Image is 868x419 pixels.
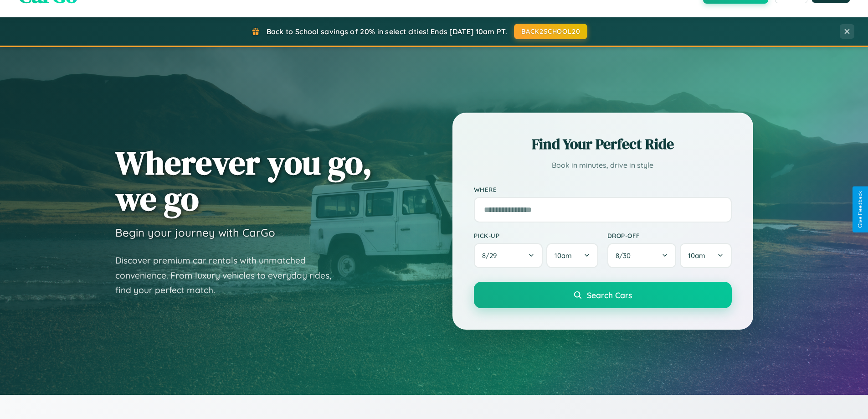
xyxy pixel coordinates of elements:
span: 10am [555,251,572,260]
span: 8 / 29 [482,251,501,260]
button: 8/30 [607,243,677,268]
label: Where [474,186,732,193]
h3: Begin your journey with CarGo [115,226,275,239]
h1: Wherever you go, we go [115,145,372,217]
h2: Find Your Perfect Ride [474,134,732,154]
label: Drop-off [607,232,732,239]
span: 8 / 30 [616,251,635,260]
span: 10am [688,251,705,260]
button: 10am [546,243,598,268]
p: Discover premium car rentals with unmatched convenience. From luxury vehicles to everyday rides, ... [115,253,343,298]
button: 10am [680,243,731,268]
button: Search Cars [474,282,732,308]
button: BACK2SCHOOL20 [514,24,587,39]
span: Back to School savings of 20% in select cities! Ends [DATE] 10am PT. [267,27,507,36]
span: Search Cars [587,290,632,300]
label: Pick-up [474,232,598,239]
button: 8/29 [474,243,543,268]
div: Give Feedback [857,191,863,228]
p: Book in minutes, drive in style [474,159,732,172]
